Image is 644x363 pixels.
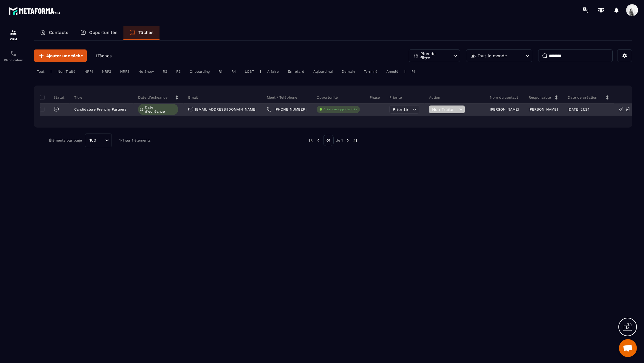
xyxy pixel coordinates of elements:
[50,69,52,74] p: |
[99,68,114,75] div: NRP2
[404,69,405,74] p: |
[1,24,25,45] a: formationformationCRM
[10,50,17,57] img: scheduler
[317,95,338,100] p: Opportunité
[135,68,157,75] div: No Show
[97,53,112,58] span: Tâches
[138,95,168,100] p: Date d’échéance
[46,53,83,59] span: Ajouter une tâche
[34,26,74,40] a: Contacts
[49,30,68,35] p: Contacts
[1,45,25,66] a: schedulerschedulerPlanificateur
[389,95,402,100] p: Priorité
[55,68,78,75] div: Non Traité
[81,68,96,75] div: NRP1
[310,68,336,75] div: Aujourd'hui
[478,54,507,58] p: Tout le monde
[490,95,518,100] p: Nom du contact
[432,107,457,112] span: Non Traité
[216,68,225,75] div: R1
[267,95,297,100] p: Meet / Téléphone
[316,138,321,143] img: prev
[145,105,177,114] span: Date d’échéance
[34,49,87,62] button: Ajouter une tâche
[89,30,117,35] p: Opportunités
[10,29,17,36] img: formation
[370,95,380,100] p: Phase
[323,107,357,111] p: Créer des opportunités
[285,68,307,75] div: En retard
[429,95,440,100] p: Action
[160,68,170,75] div: R2
[568,95,597,100] p: Date de création
[74,26,123,40] a: Opportunités
[187,68,213,75] div: Onboarding
[49,138,82,142] p: Éléments par page
[138,30,154,35] p: Tâches
[264,68,282,75] div: À faire
[1,38,25,41] p: CRM
[408,68,418,75] div: P1
[529,107,558,111] p: [PERSON_NAME]
[345,138,350,143] img: next
[529,95,551,100] p: Responsable
[260,69,261,74] p: |
[619,339,637,357] div: Ouvrir le chat
[420,52,447,60] p: Plus de filtre
[568,107,589,111] p: [DATE] 21:24
[242,68,257,75] div: LOST
[8,5,62,16] img: logo
[34,68,47,75] div: Tout
[336,138,343,143] p: de 1
[87,137,98,144] span: 100
[96,53,112,59] p: 1
[383,68,401,75] div: Annulé
[308,138,314,143] img: prev
[361,68,380,75] div: Terminé
[119,138,151,142] p: 1-1 sur 1 éléments
[267,107,306,112] a: [PHONE_NUMBER]
[339,68,358,75] div: Demain
[98,137,103,144] input: Search for option
[228,68,239,75] div: R4
[41,95,64,100] p: Statut
[352,138,358,143] img: next
[117,68,132,75] div: NRP3
[85,134,112,147] div: Search for option
[1,58,25,62] p: Planificateur
[74,107,126,111] p: Candidature Frenchy Partners
[188,95,198,100] p: Email
[173,68,184,75] div: R3
[323,135,334,146] p: 01
[490,107,519,111] p: [PERSON_NAME]
[393,107,408,112] span: Priorité
[123,26,160,40] a: Tâches
[74,95,82,100] p: Titre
